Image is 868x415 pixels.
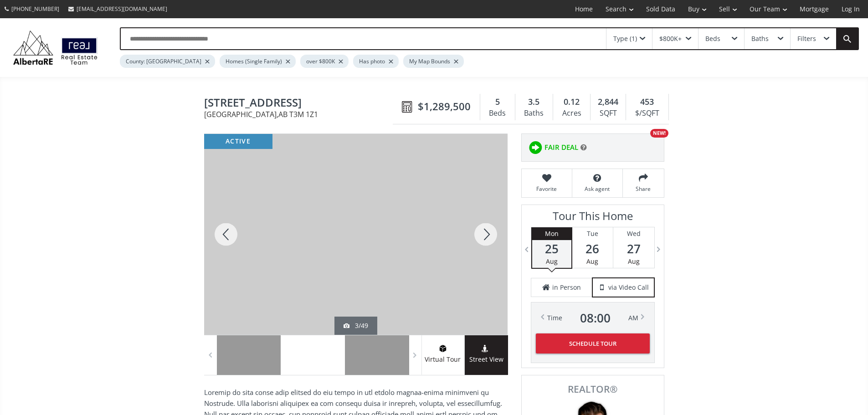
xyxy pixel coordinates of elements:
span: $1,289,500 [418,99,471,113]
span: Ask agent [577,185,618,193]
div: active [204,134,272,149]
div: 3.5 [520,96,548,108]
div: My Map Bounds [403,55,464,68]
div: NEW! [650,129,668,138]
div: Beds [705,36,720,42]
div: Beds [485,107,510,120]
span: via Video Call [608,283,649,292]
span: [PHONE_NUMBER] [11,5,59,13]
h3: Tour This Home [531,210,655,227]
span: Share [627,185,659,193]
div: Type (1) [613,36,637,42]
span: 25 [532,242,571,255]
span: FAIR DEAL [544,143,578,152]
div: $/SQFT [631,107,663,120]
div: 0.12 [558,96,586,108]
div: 453 [631,96,663,108]
div: County: [GEOGRAPHIC_DATA] [120,55,215,68]
a: [EMAIL_ADDRESS][DOMAIN_NAME] [64,0,172,17]
div: Wed [613,227,654,240]
span: Favorite [526,185,567,193]
span: in Person [552,283,581,292]
div: Filters [797,36,816,42]
div: over $800K [300,55,349,68]
span: Street View [465,354,508,365]
img: Logo [9,28,102,67]
span: 27 [613,242,654,255]
div: Tue [572,227,613,240]
div: 39 Cranarch Terrace SE Calgary, AB T3M 1Z1 - Photo 3 of 49 [204,134,508,335]
span: 2,844 [598,96,618,108]
div: Mon [532,227,571,240]
span: Aug [628,257,640,266]
div: Baths [520,107,548,120]
div: Time AM [547,312,638,324]
div: SQFT [595,107,621,120]
div: $800K+ [659,36,682,42]
button: Schedule Tour [536,333,650,354]
span: 39 Cranarch Terrace SE [204,97,397,111]
span: 08 : 00 [580,312,611,324]
div: Acres [558,107,586,120]
span: Aug [586,257,598,266]
img: rating icon [526,138,544,157]
div: 5 [485,96,510,108]
span: Aug [546,257,558,266]
div: Homes (Single Family) [220,55,296,68]
span: [GEOGRAPHIC_DATA] , AB T3M 1Z1 [204,111,397,118]
img: virtual tour icon [438,345,447,352]
span: REALTOR® [532,384,654,394]
div: Has photo [353,55,399,68]
div: Baths [751,36,769,42]
a: virtual tour iconVirtual Tour [421,335,465,375]
span: Virtual Tour [421,354,464,365]
span: 26 [572,242,613,255]
span: [EMAIL_ADDRESS][DOMAIN_NAME] [77,5,167,13]
div: 3/49 [344,321,368,330]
